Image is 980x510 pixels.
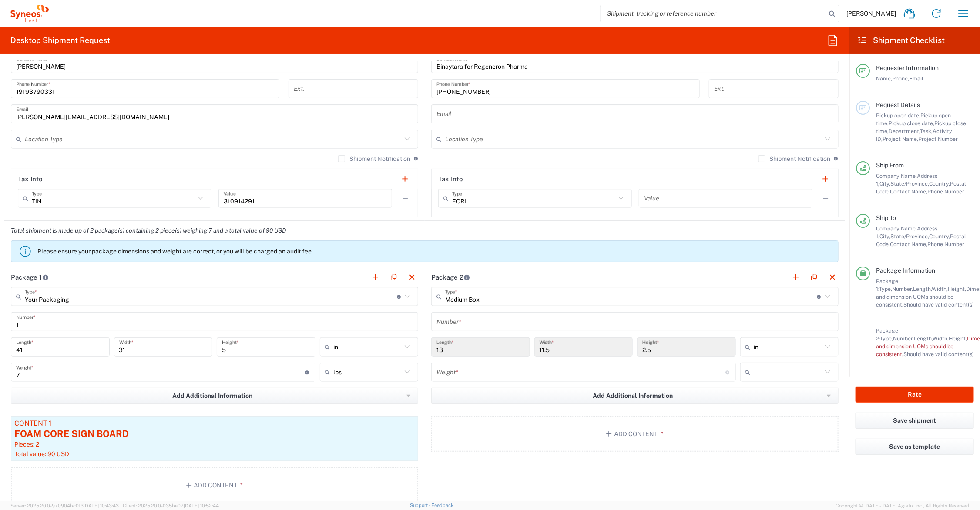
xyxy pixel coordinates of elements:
[914,335,933,342] span: Length,
[903,301,974,308] span: Should have valid content(s)
[892,286,913,292] span: Number,
[880,335,893,342] span: Type,
[11,467,418,503] button: Add Content*
[876,214,896,221] span: Ship To
[889,128,920,134] span: Department,
[876,162,904,169] span: Ship From
[949,335,967,342] span: Height,
[84,503,119,508] span: [DATE] 10:43:43
[18,175,43,183] h2: Tax Info
[37,247,835,255] p: Please ensure your package dimensions and weight are correct, or you will be charged an audit fee.
[890,233,929,240] span: State/Province,
[11,273,49,282] h2: Package 1
[879,233,890,240] span: City,
[876,101,920,108] span: Request Details
[438,175,463,183] h2: Tax Info
[846,10,896,17] span: [PERSON_NAME]
[14,420,415,427] div: Content 1
[431,416,839,452] button: Add Content*
[14,440,415,448] div: Pieces: 2
[890,241,927,247] span: Contact Name,
[431,388,839,404] button: Add Additional Information
[123,503,219,508] span: Client: 2025.20.0-035ba07
[929,180,950,187] span: Country,
[184,503,219,508] span: [DATE] 10:52:44
[876,327,898,342] span: Package 2:
[909,75,923,82] span: Email
[856,439,974,455] button: Save as template
[918,136,958,142] span: Project Number
[14,427,415,440] div: FOAM CORE SIGN BOARD
[876,75,892,82] span: Name,
[932,286,948,292] span: Width,
[593,392,673,400] span: Add Additional Information
[883,136,918,142] span: Project Name,
[927,241,964,247] span: Phone Number
[892,75,909,82] span: Phone,
[890,188,927,195] span: Contact Name,
[876,173,917,179] span: Company Name,
[4,227,292,234] em: Total shipment is made up of 2 package(s) containing 2 piece(s) weighing 7 and a total value of 9...
[857,35,945,46] h2: Shipment Checklist
[876,225,917,232] span: Company Name,
[10,35,110,46] h2: Desktop Shipment Request
[758,155,831,162] label: Shipment Notification
[856,387,974,403] button: Rate
[927,188,964,195] span: Phone Number
[836,502,970,510] span: Copyright © [DATE]-[DATE] Agistix Inc., All Rights Reserved
[11,388,418,404] button: Add Additional Information
[14,450,415,458] div: Total value: 90 USD
[431,503,453,508] a: Feedback
[890,180,929,187] span: State/Province,
[893,335,914,342] span: Number,
[933,335,949,342] span: Width,
[876,267,935,274] span: Package Information
[879,180,890,187] span: City,
[879,286,892,292] span: Type,
[948,286,966,292] span: Height,
[856,413,974,429] button: Save shipment
[876,278,898,292] span: Package 1:
[431,273,470,282] h2: Package 2
[172,392,252,400] span: Add Additional Information
[876,112,920,119] span: Pickup open date,
[338,155,410,162] label: Shipment Notification
[889,120,934,127] span: Pickup close date,
[920,128,933,134] span: Task,
[903,351,974,357] span: Should have valid content(s)
[410,503,432,508] a: Support
[601,5,826,22] input: Shipment, tracking or reference number
[913,286,932,292] span: Length,
[876,64,939,71] span: Requester Information
[929,233,950,240] span: Country,
[10,503,119,508] span: Server: 2025.20.0-970904bc0f3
